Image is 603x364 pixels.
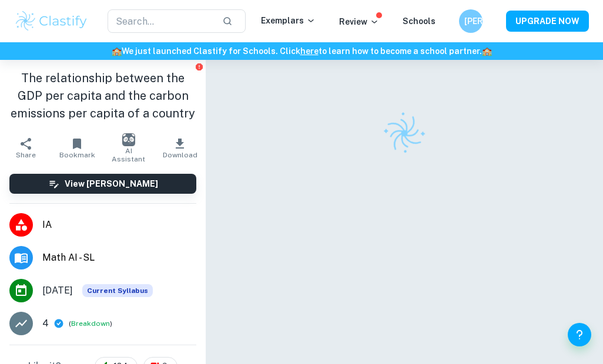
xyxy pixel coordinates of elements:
[163,151,197,159] span: Download
[195,62,203,71] button: Report issue
[110,147,148,163] span: AI Assistant
[108,9,213,33] input: Search...
[14,9,89,33] img: Clastify logo
[42,316,49,331] p: 4
[82,284,153,297] span: Current Syllabus
[82,284,153,297] div: This exemplar is based on the current syllabus. Feel free to refer to it for inspiration/ideas wh...
[112,46,122,56] span: 🏫
[482,46,492,56] span: 🏫
[300,46,319,56] a: here
[71,318,110,329] button: Breakdown
[42,251,196,265] span: Math AI - SL
[122,133,135,146] img: AI Assistant
[9,174,196,194] button: View [PERSON_NAME]
[459,9,483,33] button: [PERSON_NAME]
[42,284,73,298] span: [DATE]
[103,132,155,164] button: AI Assistant
[376,105,434,163] img: Clastify logo
[261,14,316,27] p: Exemplars
[65,177,158,190] h6: View [PERSON_NAME]
[69,318,112,329] span: ( )
[506,11,589,32] button: UPGRADE NOW
[155,132,206,164] button: Download
[59,151,95,159] span: Bookmark
[568,323,591,346] button: Help and Feedback
[2,45,601,58] h6: We just launched Clastify for Schools. Click to learn how to become a school partner.
[52,132,103,164] button: Bookmark
[42,218,196,232] span: IA
[9,69,196,122] h1: The relationship between the GDP per capita and the carbon emissions per capita of a country
[16,151,36,159] span: Share
[403,16,436,26] a: Schools
[464,15,478,28] h6: [PERSON_NAME]
[339,15,379,28] p: Review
